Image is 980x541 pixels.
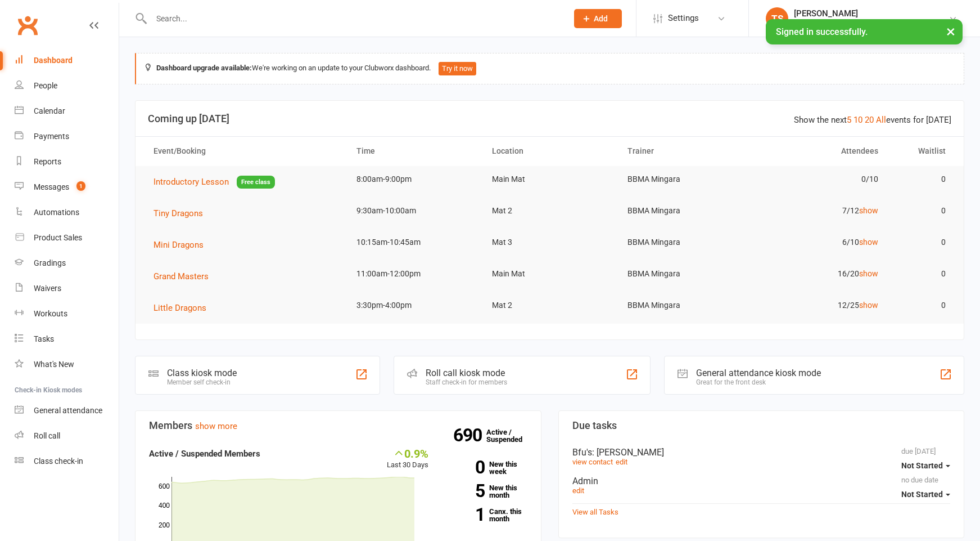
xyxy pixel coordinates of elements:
[696,378,821,386] div: Great for the front desk
[148,11,559,26] input: Search...
[482,261,617,287] td: Main Mat
[572,508,618,516] a: View all Tasks
[346,229,482,256] td: 10:15am-10:45am
[888,137,956,166] th: Waitlist
[34,258,66,267] div: Gradings
[15,124,119,149] a: Payments
[766,7,788,30] div: TS
[346,137,482,166] th: Time
[149,420,527,431] h3: Members
[15,449,119,474] a: Class kiosk mode
[888,198,956,224] td: 0
[941,19,961,43] button: ×
[859,238,878,247] a: show
[143,137,346,166] th: Event/Booking
[617,137,753,166] th: Trainer
[34,182,69,191] div: Messages
[167,378,237,386] div: Member self check-in
[34,157,61,166] div: Reports
[34,334,54,343] div: Tasks
[482,137,617,166] th: Location
[15,225,119,251] a: Product Sales
[753,137,888,166] th: Attendees
[901,461,943,470] span: Not Started
[346,292,482,319] td: 3:30pm-4:00pm
[482,198,617,224] td: Mat 2
[617,166,753,193] td: BBMA Mingara
[13,11,42,39] a: Clubworx
[445,459,485,476] strong: 0
[34,309,67,318] div: Workouts
[445,482,485,499] strong: 5
[15,327,119,352] a: Tasks
[34,132,69,141] div: Payments
[901,490,943,499] span: Not Started
[572,458,613,466] a: view contact
[15,398,119,423] a: General attendance kiosk mode
[34,284,61,293] div: Waivers
[34,431,60,440] div: Roll call
[572,420,951,431] h3: Due tasks
[445,460,527,475] a: 0New this week
[76,181,85,191] span: 1
[15,99,119,124] a: Calendar
[34,106,65,115] div: Calendar
[34,208,79,217] div: Automations
[153,301,214,315] button: Little Dragons
[346,198,482,224] td: 9:30am-10:00am
[34,81,57,90] div: People
[616,458,627,466] a: edit
[15,423,119,449] a: Roll call
[888,261,956,287] td: 0
[853,115,862,125] a: 10
[482,166,617,193] td: Main Mat
[153,208,203,218] span: Tiny Dragons
[794,113,951,127] div: Show the next events for [DATE]
[594,14,608,23] span: Add
[617,261,753,287] td: BBMA Mingara
[617,292,753,319] td: BBMA Mingara
[859,269,878,278] a: show
[153,177,229,187] span: Introductory Lesson
[195,421,237,431] a: show more
[572,486,584,495] a: edit
[156,64,252,72] strong: Dashboard upgrade available:
[167,368,237,378] div: Class kiosk mode
[753,229,888,256] td: 6/10
[794,8,949,19] div: [PERSON_NAME]
[888,229,956,256] td: 0
[445,484,527,499] a: 5New this month
[696,368,821,378] div: General attendance kiosk mode
[445,508,527,522] a: 1Canx. this month
[617,198,753,224] td: BBMA Mingara
[426,378,507,386] div: Staff check-in for members
[15,200,119,225] a: Automations
[387,447,428,459] div: 0.9%
[859,301,878,310] a: show
[34,457,83,466] div: Class check-in
[453,427,486,444] strong: 690
[847,115,851,125] a: 5
[15,149,119,175] a: Reports
[15,301,119,327] a: Workouts
[876,115,886,125] a: All
[34,233,82,242] div: Product Sales
[753,166,888,193] td: 0/10
[617,229,753,256] td: BBMA Mingara
[15,73,119,99] a: People
[153,207,211,220] button: Tiny Dragons
[153,175,275,189] button: Introductory LessonFree class
[153,303,206,313] span: Little Dragons
[34,56,73,65] div: Dashboard
[486,420,536,451] a: 690Active / Suspended
[346,166,482,193] td: 8:00am-9:00pm
[15,175,119,200] a: Messages 1
[776,26,868,37] span: Signed in successfully.
[865,115,874,125] a: 20
[859,206,878,215] a: show
[888,292,956,319] td: 0
[668,6,699,31] span: Settings
[346,261,482,287] td: 11:00am-12:00pm
[753,292,888,319] td: 12/25
[439,62,476,75] button: Try it now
